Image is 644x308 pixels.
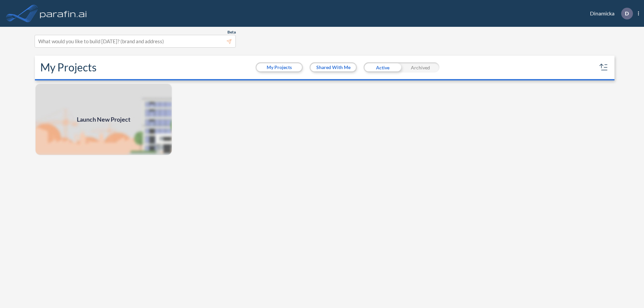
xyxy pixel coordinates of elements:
[598,62,609,73] button: sort
[401,62,439,72] div: Archived
[580,8,639,19] div: Dinamicka
[39,7,88,20] img: logo
[311,63,356,71] button: Shared With Me
[40,61,97,74] h2: My Projects
[364,62,401,72] div: Active
[35,83,172,156] img: add
[625,10,629,16] p: D
[257,63,302,71] button: My Projects
[77,115,130,124] span: Launch New Project
[227,29,236,35] span: Beta
[35,83,172,156] a: Launch New Project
